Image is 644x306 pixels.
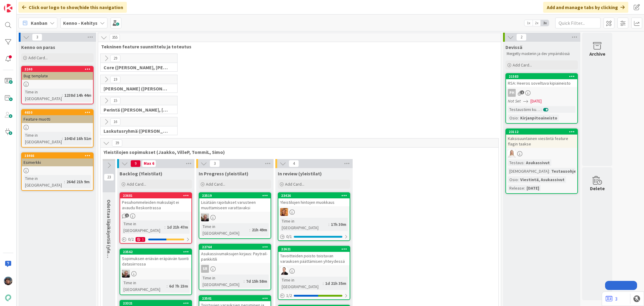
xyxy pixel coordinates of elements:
span: : [518,176,519,183]
div: Release [508,185,524,191]
div: Archive [589,50,605,57]
div: 21583 [509,74,577,79]
span: 355 [110,34,120,41]
span: 1 [125,213,129,217]
div: 23321 [123,301,191,305]
span: [DATE] [530,98,542,104]
div: 23519 [202,194,271,198]
span: Tekninen feature suunnittelu ja toteutus [101,44,493,50]
span: : [541,106,542,113]
span: : [518,115,519,121]
div: 3240 [24,67,93,71]
div: 18466 [22,153,93,158]
span: : [323,280,324,287]
div: Pesuhommeleiden maksulajit ei avaudu Reskontrassa [120,198,191,212]
span: Core (Pasi, Jussi, JaakkoHä, Jyri, Leo, MikkoK, Väinö, MattiH) [104,64,170,70]
div: Time in [GEOGRAPHIC_DATA] [280,277,323,290]
div: 23681 [120,193,191,198]
div: Osio [508,176,518,183]
div: Time in [GEOGRAPHIC_DATA] [122,279,167,293]
div: PH [508,89,516,97]
div: 22621 [278,246,350,252]
div: SR [201,265,209,273]
div: Time in [GEOGRAPHIC_DATA] [122,220,165,234]
div: Tavoitteiden poisto toistuvan varauksen päättämisen yhteydessä [278,252,350,265]
div: 22621Tavoitteiden poisto toistuvan varauksen päättämisen yhteydessä [278,246,350,265]
div: 23519 [199,193,271,198]
span: 0 / 2 [128,236,134,243]
span: : [328,221,329,228]
div: Testaustiimi kurkkaa [508,106,541,113]
div: Testausohjeet... [550,168,586,174]
span: : [62,135,63,142]
div: 6d 7h 23m [168,283,190,289]
div: 1d 21h 35m [324,280,348,287]
span: : [64,178,65,185]
span: Add Card... [127,181,146,187]
img: Visit kanbanzone.com [4,4,12,12]
div: Add and manage tabs by clicking [543,2,628,13]
div: Viestintä, Asukassivut [519,176,566,183]
img: JH [201,213,209,221]
div: 0/1 [278,233,350,240]
span: 3x [541,20,549,26]
div: 23681Pesuhommeleiden maksulajit ei avaudu Reskontrassa [120,193,191,212]
div: 23501 [199,296,271,301]
span: 19 [110,76,120,83]
span: : [165,224,165,230]
div: 23112Kaksisuuntainen viestintä feature flagin taakse [506,129,577,148]
span: Perintä (Jaakko, PetriH, MikkoV, Pasi) [104,107,170,113]
div: 1 [136,237,145,242]
span: 29 [110,55,120,62]
div: 1238d 14h 44m [63,92,93,99]
div: Esimerkki [22,158,93,166]
div: 264d 21h 9m [65,178,91,185]
div: Sopimuksen eriävän eräpäivän tuonti datasiirrossa [120,255,191,268]
div: 23562Sopimuksen eriävän eräpäivän tuonti datasiirrossa [120,249,191,268]
div: Bug template [22,72,93,80]
span: Halti (Sebastian, VilleH, Riikka, Antti, MikkoV, PetriH, PetriM) [104,86,170,92]
span: : [524,185,525,191]
div: 23562 [123,250,191,254]
div: 23519Lisätään rajoitukset varusteen muuttamiseen varattavaksi [199,193,271,212]
div: 22764 [202,245,271,249]
div: 23681 [123,194,191,198]
span: Kenno on paras [21,44,55,50]
input: Quick Filter... [555,18,601,28]
div: Kaksisuuntainen viestintä feature flagin taakse [506,135,577,148]
div: 23426Yleistilojen hintojen muokkaus [278,193,350,206]
span: 9 [130,160,141,167]
div: Testaus [508,159,524,166]
span: Add Card... [206,181,225,187]
span: : [549,168,550,174]
span: Add Card... [285,181,304,187]
div: SR [199,265,271,273]
span: 2 [516,34,527,41]
span: Odottaa läpikäyntiä (yleistilat) [106,200,112,269]
b: Kenno - Kehitys [63,20,98,26]
span: : [167,283,168,289]
div: 18466 [24,154,93,158]
div: JH [199,213,271,221]
div: 7d 15h 58m [245,278,269,285]
div: [DATE] [525,185,541,191]
div: Max 6 [144,162,154,165]
div: Time in [GEOGRAPHIC_DATA] [201,275,244,288]
div: 22764Asukassivumaksujen kirjaus: Paytrail-pankkitili [199,244,271,263]
span: 2x [533,20,541,26]
div: 23562 [120,249,191,255]
div: 4650Feature muotti [22,110,93,123]
div: 21583RSA: Heeros soveltuva kipiaineisto [506,74,577,87]
span: 4 [289,160,299,167]
div: 23321 [120,301,191,306]
div: Lisätään rajoitukset varusteen muuttamiseen varattavaksi [199,198,271,212]
img: SL [508,150,516,158]
span: 16 [110,118,120,125]
span: : [244,278,245,285]
span: Backlog (Yleistilat) [120,171,162,177]
span: In Progress (yleistilat) [199,171,248,177]
div: PH [506,89,577,97]
div: 21h 49m [250,226,269,233]
div: 23112 [506,129,577,135]
span: Add Card... [28,55,48,60]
